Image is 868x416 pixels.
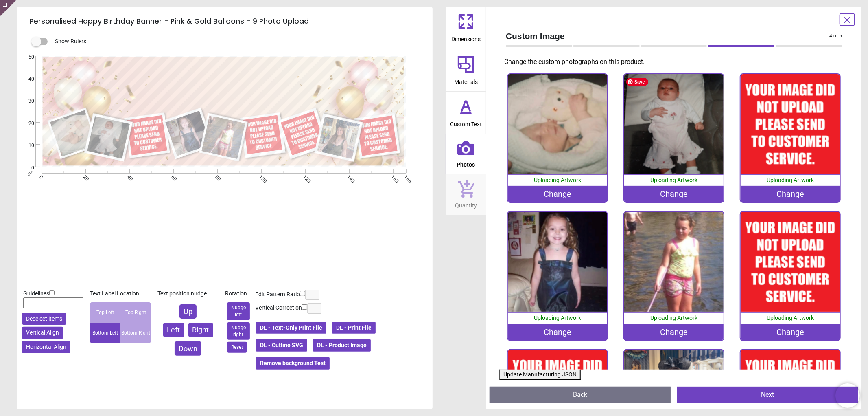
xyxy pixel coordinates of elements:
[504,57,848,66] p: Change the custom photographs on this product.
[446,49,486,92] button: Materials
[626,78,648,86] span: Save
[312,339,372,352] button: DL - Product Image
[767,315,814,321] span: Uploading Artwork
[90,323,120,343] div: Bottom Left
[450,117,482,129] span: Custom Text
[624,324,724,340] div: Change
[534,315,581,321] span: Uploading Artwork
[741,324,840,340] div: Change
[499,370,581,380] button: Update Manufacturing JSON
[255,321,327,335] button: DL - Text-Only Print File
[835,383,860,408] iframe: Brevo live chat
[255,339,308,352] button: DL - Cutline SVG
[534,177,581,183] span: Uploading Artwork
[22,327,63,339] button: Vertical Align
[331,321,376,335] button: DL - Print File
[677,387,858,403] button: Next
[508,324,608,340] div: Change
[829,33,842,40] span: 4 of 5
[227,322,250,340] button: Nudge right
[455,198,477,210] span: Quantity
[175,341,201,356] button: Down
[255,291,300,299] label: Edit Pattern Ratio
[446,7,486,49] button: Dimensions
[90,290,151,298] div: Text Label Location
[451,31,481,44] span: Dimensions
[446,92,486,134] button: Custom Text
[767,177,814,183] span: Uploading Artwork
[650,315,697,321] span: Uploading Artwork
[650,177,697,183] span: Uploading Artwork
[741,186,840,202] div: Change
[90,302,120,323] div: Top Left
[457,157,475,169] span: Photos
[157,290,219,298] div: Text position nudge
[179,304,197,319] button: Up
[23,290,49,297] span: Guidelines
[227,302,250,320] button: Nudge left
[446,174,486,215] button: Quantity
[227,342,247,353] button: Reset
[120,302,151,323] div: Top Right
[454,74,478,86] span: Materials
[255,304,302,312] label: Vertical Correction
[22,313,66,325] button: Deselect items
[22,341,70,353] button: Horizontal Align
[490,387,671,403] button: Back
[255,357,330,370] button: Remove background Test
[19,54,34,61] span: 50
[506,30,829,42] span: Custom Image
[188,323,213,337] button: Right
[624,186,724,202] div: Change
[508,186,608,202] div: Change
[163,323,184,337] button: Left
[120,323,151,343] div: Bottom Right
[446,134,486,174] button: Photos
[30,13,420,30] h5: Personalised Happy Birthday Banner - Pink & Gold Balloons - 9 Photo Upload
[225,290,252,298] div: Rotation
[36,37,433,46] div: Show Rulers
